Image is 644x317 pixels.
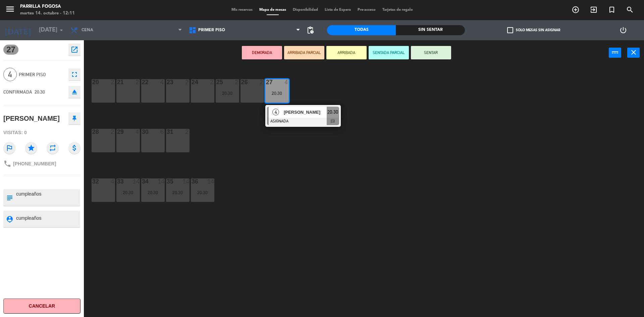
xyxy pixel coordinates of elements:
[92,129,93,135] div: 28
[5,4,15,14] i: menu
[68,86,80,98] button: eject
[57,26,65,34] i: arrow_drop_down
[92,79,93,85] div: 20
[284,109,327,116] span: [PERSON_NAME]
[70,46,78,54] i: open_in_new
[111,79,115,85] div: 2
[3,127,80,139] div: Visitas: 0
[411,46,451,59] button: SENTAR
[242,46,282,59] button: DEMORADA
[117,178,117,184] div: 33
[3,142,15,154] i: outlined_flag
[5,4,15,16] button: menu
[68,142,80,154] i: attach_money
[396,25,465,35] div: Sin sentar
[321,8,354,12] span: Lista de Espera
[6,194,13,201] i: subject
[117,129,117,135] div: 29
[216,79,217,85] div: 25
[136,129,140,135] div: 4
[266,79,266,85] div: 27
[507,27,560,33] label: Solo mesas sin asignar
[572,6,580,14] i: add_circle_outline
[160,129,164,135] div: 6
[228,8,256,12] span: Mis reservas
[3,68,17,81] span: 4
[25,142,37,154] i: star
[111,178,115,184] div: 4
[68,68,80,81] button: fullscreen
[627,48,640,58] button: close
[117,79,117,85] div: 21
[630,48,638,56] i: close
[265,91,289,96] div: 20:30
[20,3,75,10] div: Parrilla Fogosa
[609,48,621,58] button: power_input
[207,178,214,184] div: 14
[167,129,167,135] div: 31
[133,178,140,184] div: 14
[306,26,314,34] span: pending_actions
[260,79,264,85] div: 2
[166,190,190,195] div: 20:30
[167,178,167,184] div: 35
[354,8,379,12] span: Pre-acceso
[210,79,214,85] div: 2
[13,161,56,166] span: [PHONE_NUMBER]
[198,28,225,33] span: Primer Piso
[92,178,93,184] div: 32
[369,46,409,59] button: SENTADA PARCIAL
[3,160,11,168] i: phone
[191,190,214,195] div: 20:30
[47,142,59,154] i: repeat
[70,88,78,96] i: eject
[327,108,338,116] span: 20:30
[284,79,288,85] div: 4
[289,8,321,12] span: Disponibilidad
[68,44,80,56] button: open_in_new
[160,79,164,85] div: 4
[192,79,192,85] div: 24
[3,89,32,95] span: CONFIRMADA
[111,129,115,135] div: 2
[590,6,598,14] i: exit_to_app
[619,26,627,34] i: power_settings_new
[327,25,396,35] div: Todas
[3,299,80,314] button: Cancelar
[142,79,142,85] div: 22
[136,79,140,85] div: 2
[19,71,65,78] span: Primer Piso
[35,89,45,95] span: 20:30
[70,70,78,78] i: fullscreen
[3,45,18,55] span: 27
[216,91,239,96] div: 20:30
[142,178,142,184] div: 34
[608,6,616,14] i: turned_in_not
[6,215,13,223] i: person_pin
[167,79,167,85] div: 23
[158,178,164,184] div: 14
[626,6,634,14] i: search
[192,178,192,184] div: 36
[182,178,189,184] div: 14
[256,8,289,12] span: Mapa de mesas
[611,48,619,56] i: power_input
[3,113,60,124] div: [PERSON_NAME]
[116,190,140,195] div: 20:30
[379,8,416,12] span: Tarjetas de regalo
[141,190,165,195] div: 20:30
[82,28,93,33] span: Cena
[185,129,189,135] div: 2
[272,109,279,115] span: 4
[326,46,367,59] button: ARRIBADA
[235,79,239,85] div: 2
[20,10,75,17] div: martes 14. octubre - 12:11
[185,79,189,85] div: 2
[507,27,513,33] span: check_box_outline_blank
[142,129,142,135] div: 30
[284,46,324,59] button: ARRIBADA PARCIAL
